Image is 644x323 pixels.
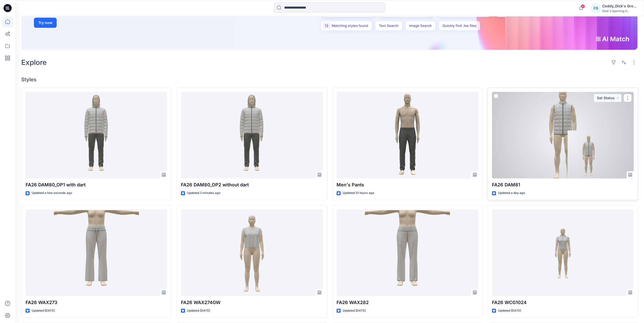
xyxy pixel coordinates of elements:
[602,9,638,13] div: Dick's Sporting G...
[591,4,600,13] div: CS
[498,308,521,313] p: Updated [DATE]
[337,299,478,306] p: FA26 WAX282
[26,92,167,179] a: FA26 DAM80_OP1 with dart
[498,190,525,196] p: Updated a day ago
[492,181,634,188] p: FA26 DAM81
[602,3,638,9] div: Coddy_Dick's Group
[21,77,638,83] h4: Styles
[32,308,55,313] p: Updated [DATE]
[492,92,634,179] a: FA26 DAM81
[337,181,478,188] p: Men's Pants
[34,18,57,28] button: Try now
[581,4,585,8] span: 4
[343,190,374,196] p: Updated 13 hours ago
[343,308,366,313] p: Updated [DATE]
[187,308,210,313] p: Updated [DATE]
[26,181,167,188] p: FA26 DAM80_OP1 with dart
[26,299,167,306] p: FA26 WAX273
[181,299,323,306] p: FA26 WAX274GW
[492,299,634,306] p: FA26 WCG1024
[21,58,47,66] h2: Explore
[32,190,72,196] p: Updated a few seconds ago
[181,181,323,188] p: FA26 DAM80_OP2 without dart
[492,209,634,296] a: FA26 WCG1024
[26,209,167,296] a: FA26 WAX273
[181,209,323,296] a: FA26 WAX274GW
[337,92,478,179] a: Men's Pants
[187,190,220,196] p: Updated 2 minutes ago
[337,209,478,296] a: FA26 WAX282
[181,92,323,179] a: FA26 DAM80_OP2 without dart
